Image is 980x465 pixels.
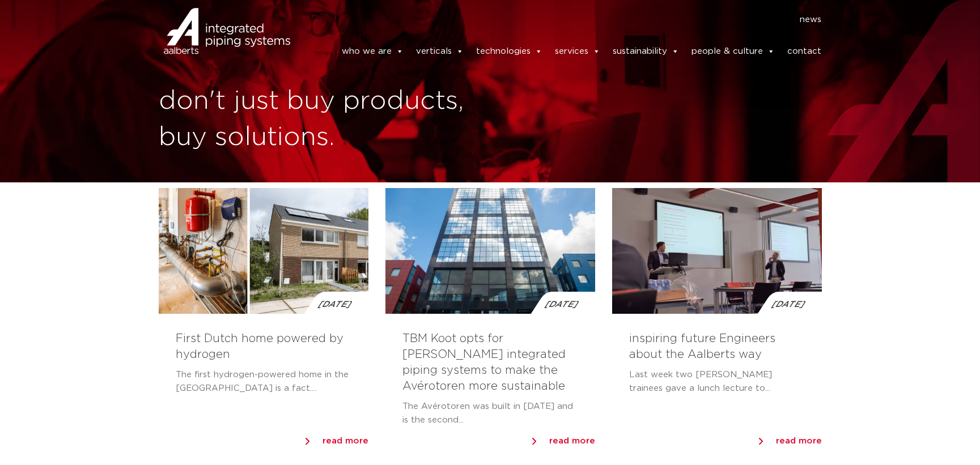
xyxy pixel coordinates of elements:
a: sustainability [613,40,679,63]
span: read more [776,437,822,445]
h1: don't just buy products, buy solutions. [159,83,485,156]
a: technologies [476,40,542,63]
a: news [800,11,821,29]
p: The first hydrogen-powered home in the [GEOGRAPHIC_DATA] is a fact.... [176,368,351,395]
a: contact [787,40,821,63]
a: TBM Koot opts for [PERSON_NAME] integrated piping systems to make the Avérotoren more sustainable [402,333,566,392]
span: read more [549,437,595,445]
a: people & culture [691,40,775,63]
a: services [555,40,600,63]
div: [DATE] [757,292,822,314]
nav: Menu [307,11,822,29]
a: inspiring future Engineers about the Aalberts way [629,333,775,360]
a: read more [306,433,368,450]
div: [DATE] [304,292,369,314]
div: [DATE] [531,292,596,314]
a: verticals [416,40,464,63]
p: The Avérotoren was built in [DATE] and is the second... [402,400,578,427]
a: read more [759,433,822,450]
p: Last week two [PERSON_NAME] trainees gave a lunch lecture to... [629,368,805,395]
a: read more [532,433,595,450]
a: First Dutch home powered by hydrogen [176,333,343,360]
a: who we are [342,40,404,63]
span: read more [323,437,368,445]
